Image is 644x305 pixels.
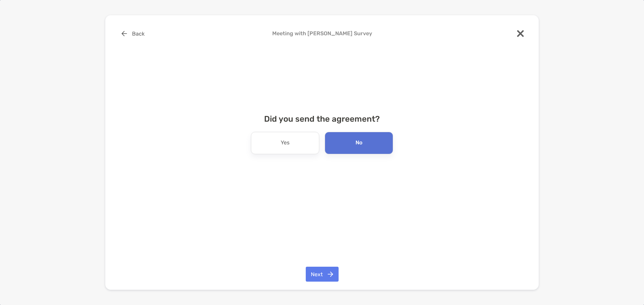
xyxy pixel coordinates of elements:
button: Next [306,267,339,282]
p: No [356,138,362,148]
h4: Did you send the agreement? [116,114,528,124]
img: button icon [122,31,127,36]
button: Back [116,26,150,41]
p: Yes [281,138,289,148]
img: close modal [517,30,524,37]
img: button icon [328,271,333,277]
h4: Meeting with [PERSON_NAME] Survey [116,30,528,37]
